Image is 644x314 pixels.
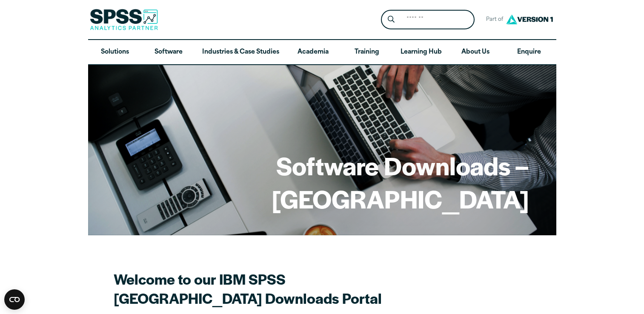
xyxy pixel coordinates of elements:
[90,9,158,30] img: SPSS Analytics Partner
[394,40,449,65] a: Learning Hub
[88,40,556,65] nav: Desktop version of site main menu
[504,11,555,27] img: Version1 Logo
[388,16,395,23] svg: Search magnifying glass icon
[142,40,195,65] a: Software
[114,269,412,308] h2: Welcome to our IBM SPSS [GEOGRAPHIC_DATA] Downloads Portal
[88,40,142,65] a: Solutions
[381,10,475,30] form: Site Header Search Form
[4,289,25,310] button: Open CMP widget
[481,14,504,26] span: Part of
[449,40,502,65] a: About Us
[115,149,529,215] h1: Software Downloads – [GEOGRAPHIC_DATA]
[195,40,286,65] a: Industries & Case Studies
[383,12,399,28] button: Search magnifying glass icon
[340,40,393,65] a: Training
[502,40,556,65] a: Enquire
[286,40,340,65] a: Academia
